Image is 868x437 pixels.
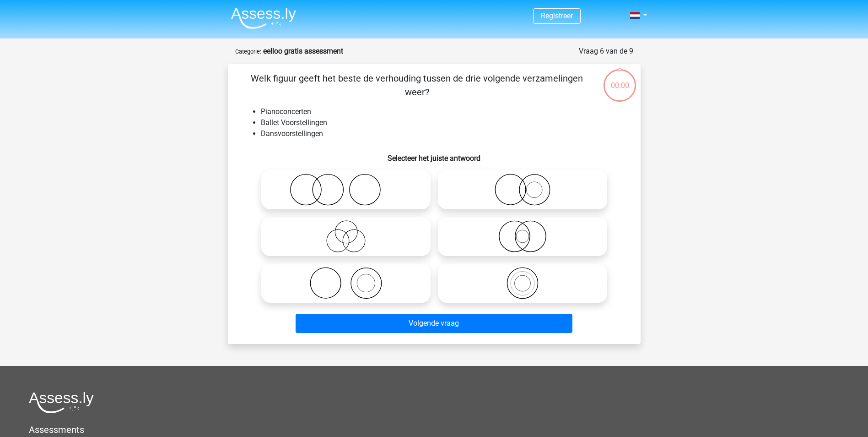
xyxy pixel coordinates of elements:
button: Volgende vraag [296,314,572,333]
div: 00:00 [603,68,637,91]
strong: eelloo gratis assessment [263,47,343,55]
p: Welk figuur geeft het beste de verhouding tussen de drie volgende verzamelingen weer? [243,71,592,99]
h6: Selecteer het juiste antwoord [243,147,626,163]
div: Vraag 6 van de 9 [579,46,633,57]
small: Categorie: [235,48,261,55]
img: Assessly [231,7,296,29]
li: Ballet Voorstellingen [261,117,626,128]
img: Assessly logo [29,392,94,413]
li: Pianoconcerten [261,106,626,117]
li: Dansvoorstellingen [261,128,626,139]
a: Registreer [541,11,573,20]
h5: Assessments [29,424,839,435]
